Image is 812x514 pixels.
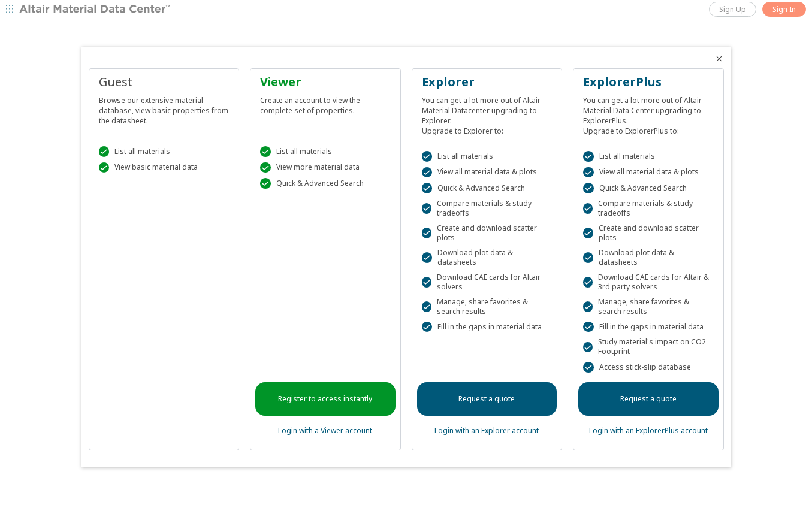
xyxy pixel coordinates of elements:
div:  [422,252,432,263]
div: Quick & Advanced Search [583,183,714,193]
div: Guest [99,74,230,90]
div:  [422,228,432,238]
div:  [583,167,594,178]
div:  [583,322,594,332]
div:  [422,183,433,193]
a: Request a quote [578,382,719,416]
div:  [583,228,593,238]
div: Create and download scatter plots [583,223,714,243]
div: Fill in the gaps in material data [422,322,553,332]
div:  [422,322,433,332]
div:  [99,146,110,157]
div: View more material data [260,162,391,173]
div:  [99,162,110,173]
div: Compare materials & study tradeoffs [583,199,714,218]
a: Login with an Explorer account [434,425,539,436]
div: Download plot data & datasheets [583,248,714,267]
div:  [583,301,593,312]
div: Compare materials & study tradeoffs [422,199,553,218]
a: Login with an ExplorerPlus account [589,425,708,436]
div:  [260,162,271,173]
div:  [422,151,433,162]
div: You can get a lot more out of Altair Material Datacenter upgrading to Explorer. Upgrade to Explor... [422,90,553,136]
div: List all materials [99,146,230,157]
div:  [422,167,433,178]
a: Login with a Viewer account [278,425,372,436]
div: Create and download scatter plots [422,223,553,243]
button: Close [714,54,724,64]
div:  [583,151,594,162]
div: Create an account to view the complete set of properties. [260,90,391,116]
div: Download CAE cards for Altair & 3rd party solvers [583,273,714,292]
div:  [260,178,271,189]
div: You can get a lot more out of Altair Material Data Center upgrading to ExplorerPlus. Upgrade to E... [583,90,714,136]
a: Register to access instantly [255,382,396,416]
div: View all material data & plots [422,167,553,178]
div:  [422,277,431,288]
div:  [583,362,594,373]
div:  [583,277,593,288]
div:  [583,252,593,263]
div: Download CAE cards for Altair solvers [422,273,553,292]
div:  [583,342,593,353]
div: Manage, share favorites & search results [583,297,714,316]
div: Quick & Advanced Search [422,183,553,193]
div: List all materials [583,151,714,162]
div: List all materials [260,146,391,157]
div:  [422,203,431,214]
div:  [583,183,594,193]
div: View all material data & plots [583,167,714,178]
div: Fill in the gaps in material data [583,322,714,332]
div: View basic material data [99,162,230,173]
div: Explorer [422,74,553,90]
div:  [422,301,431,312]
div:  [583,203,593,214]
div: Quick & Advanced Search [260,178,391,189]
div: Manage, share favorites & search results [422,297,553,316]
div: Download plot data & datasheets [422,248,553,267]
div:  [260,146,271,157]
div: ExplorerPlus [583,74,714,90]
div: List all materials [422,151,553,162]
div: Access stick-slip database [583,362,714,373]
div: Browse our extensive material database, view basic properties from the datasheet. [99,90,230,126]
div: Viewer [260,74,391,90]
div: Study material's impact on CO2 Footprint [583,337,714,356]
a: Request a quote [417,382,557,416]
